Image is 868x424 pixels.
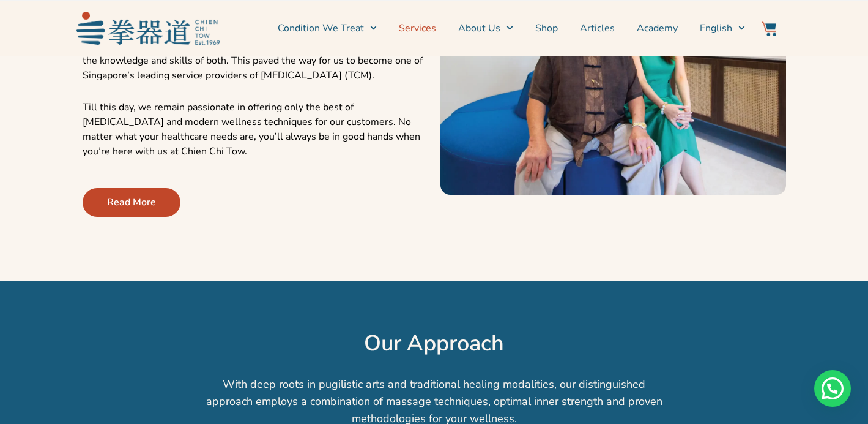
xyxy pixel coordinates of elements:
nav: Menu [226,13,746,44]
a: Services [399,13,436,44]
a: Academy [637,13,678,44]
span: English [700,21,732,36]
span: Read More [107,195,156,210]
a: About Us [458,13,513,44]
a: Shop [535,13,558,44]
a: English [700,13,745,44]
p: Till this day, we remain passionate in offering only the best of [MEDICAL_DATA] and modern wellne... [83,100,428,159]
a: Condition We Treat [278,13,377,44]
a: Articles [580,13,615,44]
h2: Our Approach [6,330,862,357]
a: Read More [83,188,180,217]
img: Website Icon-03 [762,21,776,36]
